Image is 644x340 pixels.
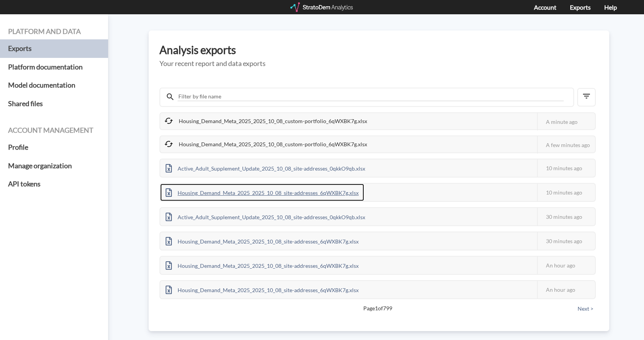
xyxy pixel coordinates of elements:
[8,76,100,95] a: Model documentation
[8,127,100,134] h4: Account management
[160,159,371,177] div: Active_Adult_Supplement_Update_2025_10_08_site-addresses_0qkkO9qb.xlsx
[537,113,595,130] div: A minute ago
[8,175,100,193] a: API tokens
[159,44,598,56] h3: Analysis exports
[160,286,364,292] a: Housing_Demand_Meta_2025_2025_10_08_site-addresses_6qWXBK7g.xlsx
[8,58,100,76] a: Platform documentation
[534,3,556,11] a: Account
[160,184,364,201] div: Housing_Demand_Meta_2025_2025_10_08_site-addresses_6qWXBK7g.xlsx
[537,184,595,201] div: 10 minutes ago
[160,257,364,274] div: Housing_Demand_Meta_2025_2025_10_08_site-addresses_6qWXBK7g.xlsx
[160,164,371,171] a: Active_Adult_Supplement_Update_2025_10_08_site-addresses_0qkkO9qb.xlsx
[186,304,569,312] span: Page 1 of 799
[8,157,100,175] a: Manage organization
[8,39,100,58] a: Exports
[604,3,617,11] a: Help
[537,257,595,274] div: An hour ago
[570,3,591,11] a: Exports
[160,281,364,298] div: Housing_Demand_Meta_2025_2025_10_08_site-addresses_6qWXBK7g.xlsx
[159,60,598,68] h5: Your recent report and data exports
[160,213,371,219] a: Active_Adult_Supplement_Update_2025_10_08_site-addresses_0qkkO9qb.xlsx
[537,159,595,177] div: 10 minutes ago
[8,95,100,113] a: Shared files
[160,136,373,152] div: Housing_Demand_Meta_2025_2025_10_08_custom-portfolio_6qWXBK7g.xlsx
[178,92,564,101] input: Filter by file name
[537,136,595,154] div: A few minutes ago
[160,232,364,250] div: Housing_Demand_Meta_2025_2025_10_08_site-addresses_6qWXBK7g.xlsx
[8,28,100,36] h4: Platform and data
[537,232,595,250] div: 30 minutes ago
[575,304,596,313] button: Next >
[160,237,364,244] a: Housing_Demand_Meta_2025_2025_10_08_site-addresses_6qWXBK7g.xlsx
[160,113,373,129] div: Housing_Demand_Meta_2025_2025_10_08_custom-portfolio_6qWXBK7g.xlsx
[160,208,371,225] div: Active_Adult_Supplement_Update_2025_10_08_site-addresses_0qkkO9qb.xlsx
[160,188,364,195] a: Housing_Demand_Meta_2025_2025_10_08_site-addresses_6qWXBK7g.xlsx
[160,261,364,268] a: Housing_Demand_Meta_2025_2025_10_08_site-addresses_6qWXBK7g.xlsx
[8,138,100,157] a: Profile
[537,281,595,298] div: An hour ago
[537,208,595,225] div: 30 minutes ago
